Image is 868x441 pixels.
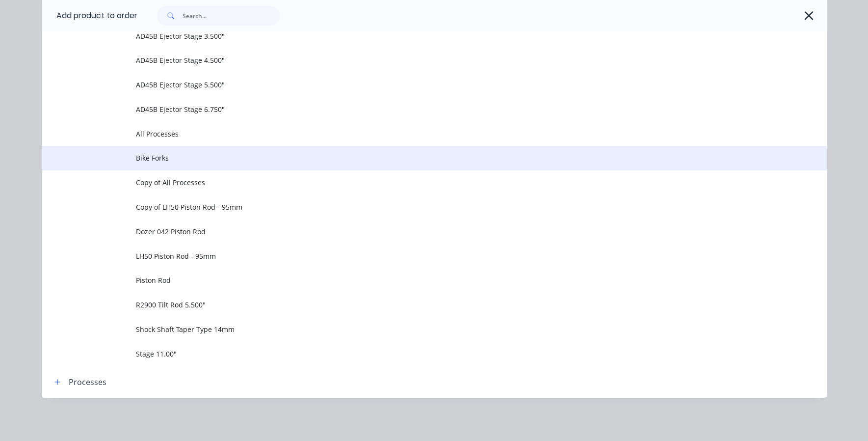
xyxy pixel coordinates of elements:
span: LH50 Piston Rod - 95mm [136,251,688,261]
span: Copy of All Processes [136,177,688,188]
span: Copy of LH50 Piston Rod - 95mm [136,202,688,212]
span: Dozer 042 Piston Rod [136,226,688,237]
span: AD45B Ejector Stage 5.500" [136,80,688,90]
span: Bike Forks [136,153,688,163]
span: R2900 Tilt Rod 5.500" [136,300,688,310]
span: Stage 11.00" [136,349,688,359]
span: All Processes [136,129,688,139]
span: AD45B Ejector Stage 6.750" [136,104,688,114]
span: Piston Rod [136,275,688,285]
div: Processes [69,376,106,388]
span: Shock Shaft Taper Type 14mm [136,324,688,334]
span: AD45B Ejector Stage 4.500" [136,55,688,65]
span: AD45B Ejector Stage 3.500" [136,31,688,41]
input: Search... [183,6,280,26]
